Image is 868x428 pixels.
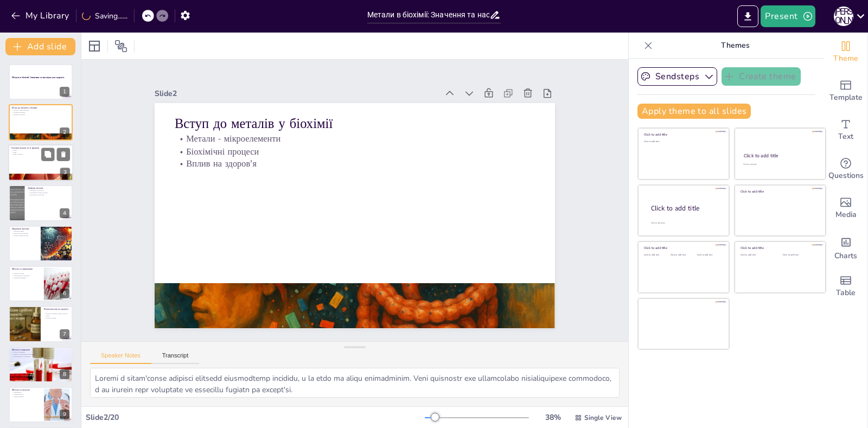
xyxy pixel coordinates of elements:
[151,352,200,364] button: Transcript
[60,289,69,298] div: 6
[12,113,69,115] p: Вплив на здоров'я
[114,40,127,53] span: Position
[644,140,722,143] div: Click to add text
[783,254,817,257] div: Click to add text
[60,208,69,218] div: 4
[12,76,64,79] strong: Метали в біохімії: Значення та наслідки для здоров'я
[657,33,813,59] p: Themes
[28,192,69,194] p: Ослаблення імунної системи
[8,144,73,181] div: 3
[12,392,41,394] p: Забруднення
[41,148,54,161] button: Duplicate Slide
[12,234,37,237] p: Контроль рівня металів
[8,7,74,24] button: My Library
[9,347,73,382] div: 8
[697,254,722,257] div: Click to add text
[9,387,73,423] div: 9
[11,146,70,149] p: Основні метали та їх функції
[44,315,69,317] p: Діабет
[281,16,331,375] p: Біохімічні процеси
[824,150,867,189] div: Get real-time input from your audience
[12,109,69,111] p: Метали - мікроелементи
[741,254,775,257] div: Click to add text
[269,14,318,374] p: Метали - мікроелементи
[833,53,858,65] span: Theme
[11,151,70,154] p: Цинк
[834,5,853,27] button: А [PERSON_NAME]
[90,368,620,398] textarea: Loremi d sitam'conse adipisci elitsedd eiusmodtemp incididu, u la etdo ma aliqu enimadminim. Veni...
[540,412,566,423] div: 38 %
[90,352,151,364] button: Speaker Notes
[251,12,307,373] p: Вступ до металів у біохімії
[824,267,867,306] div: Add a table
[60,329,69,339] div: 7
[44,313,69,315] p: Вплив на серцево-судинну систему
[743,163,815,166] div: Click to add text
[824,72,867,111] div: Add ready made slides
[12,277,41,279] p: Уникнення дефіциту
[834,7,853,26] div: А [PERSON_NAME]
[824,228,867,267] div: Add charts and graphs
[11,149,70,151] p: Залізо
[28,190,69,192] p: Проблеми зі здоров'ям
[741,189,818,194] div: Click to add title
[12,351,69,353] p: Золото в медицині
[12,395,41,398] p: Токсичні ефекти
[28,187,69,190] p: Дефіцит металів
[12,232,37,234] p: Неврологічні проблеми
[11,153,70,155] p: Мідь та магній
[828,170,864,182] span: Questions
[60,410,69,419] div: 9
[28,194,69,196] p: Порушення метаболізму
[741,246,818,250] div: Click to add title
[60,168,70,177] div: 3
[12,106,69,110] p: Вступ до металів у біохімії
[9,64,73,100] div: 1
[60,127,69,137] div: 2
[584,413,622,422] span: Single View
[651,221,719,224] div: Click to add body
[367,7,490,23] input: Insert title
[60,87,69,97] div: 1
[9,306,73,342] div: 7
[57,148,70,161] button: Delete Slide
[737,5,758,27] button: Export to PowerPoint
[744,152,816,159] div: Click to add title
[44,308,69,311] p: Вплив металів на здоров'я
[12,393,41,395] p: Біорізноманіття
[637,104,751,119] button: Apply theme to all slides
[12,227,37,231] p: Надлишок металів
[86,412,425,423] div: Slide 2 / 20
[836,287,856,299] span: Table
[86,37,103,55] div: Layout
[824,33,867,72] div: Change the overall theme
[834,250,857,262] span: Charts
[671,254,695,257] div: Click to add text
[835,209,857,221] span: Media
[651,203,720,213] div: Click to add title
[9,185,73,221] div: 4
[722,67,801,86] button: Create theme
[829,92,863,104] span: Template
[824,189,867,228] div: Add images, graphics, shapes or video
[222,106,262,389] div: Slide 2
[12,353,69,355] p: Срібло та антимікробні властивості
[60,369,69,379] div: 8
[9,226,73,261] div: 5
[12,267,41,271] p: Метали та харчування
[12,230,37,232] p: Токсичні реакції
[824,111,867,150] div: Add text boxes
[82,11,127,21] div: Saving......
[12,388,41,392] p: Метали та екологія
[838,131,853,143] span: Text
[60,248,69,258] div: 5
[44,317,69,319] p: Нервова система
[12,111,69,113] p: Біохімічні процеси
[9,104,73,140] div: 2
[5,38,75,55] button: Add slide
[644,254,668,257] div: Click to add text
[12,273,41,275] p: Джерела металів
[644,246,722,250] div: Click to add title
[12,348,69,352] p: Метали в медицині
[637,67,717,86] button: Sendsteps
